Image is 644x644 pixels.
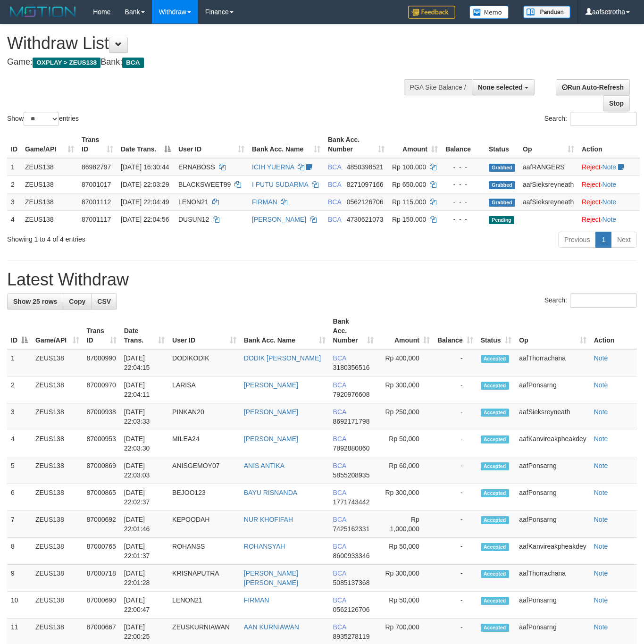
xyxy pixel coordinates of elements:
[377,538,434,565] td: Rp 50,000
[21,131,78,158] th: Game/API: activate to sort column ascending
[408,6,455,19] img: Feedback.jpg
[445,162,481,172] div: - - -
[83,565,120,592] td: 87000718
[7,403,32,430] td: 3
[21,210,78,228] td: ZEUS138
[7,313,32,349] th: ID: activate to sort column descending
[434,313,477,349] th: Balance: activate to sort column ascending
[32,430,83,457] td: ZEUS138
[377,511,434,538] td: Rp 1,000,000
[519,131,578,158] th: Op: activate to sort column ascending
[7,484,32,511] td: 6
[582,181,601,188] a: Reject
[333,489,346,496] span: BCA
[377,349,434,376] td: Rp 400,000
[434,592,477,619] td: -
[168,592,240,619] td: LENON21
[7,34,420,53] h1: Withdraw List
[120,349,168,376] td: [DATE] 22:04:15
[556,79,630,95] a: Run Auto-Refresh
[570,293,637,308] input: Search:
[515,538,590,565] td: aafKanvireakpheakdey
[168,313,240,349] th: User ID: activate to sort column ascending
[594,408,608,416] a: Note
[333,516,346,523] span: BCA
[442,131,485,158] th: Balance
[333,633,370,640] span: Copy 8935278119 to clipboard
[603,95,630,111] a: Stop
[7,457,32,484] td: 5
[122,58,143,68] span: BCA
[7,511,32,538] td: 7
[594,462,608,469] a: Note
[244,623,299,631] a: AAN KURNIAWAN
[82,216,111,223] span: 87001117
[120,376,168,403] td: [DATE] 22:04:11
[594,596,608,604] a: Note
[481,462,509,470] span: Accepted
[168,457,240,484] td: ANISGEMOY07
[347,216,384,223] span: Copy 4730621073 to clipboard
[120,565,168,592] td: [DATE] 22:01:28
[489,181,515,189] span: Grabbed
[333,552,370,560] span: Copy 8600933346 to clipboard
[121,163,169,171] span: [DATE] 16:30:44
[178,181,231,188] span: BLACKSWEET99
[97,298,111,305] span: CSV
[7,538,32,565] td: 8
[333,606,370,613] span: Copy 0562126706 to clipboard
[7,158,21,176] td: 1
[7,270,637,289] h1: Latest Withdraw
[347,181,384,188] span: Copy 8271097166 to clipboard
[178,216,209,223] span: DUSUN12
[377,457,434,484] td: Rp 60,000
[469,6,509,19] img: Button%20Memo.svg
[515,313,590,349] th: Op: activate to sort column ascending
[83,484,120,511] td: 87000865
[489,216,514,224] span: Pending
[82,181,111,188] span: 87001017
[120,538,168,565] td: [DATE] 22:01:37
[477,313,516,349] th: Status: activate to sort column ascending
[570,112,637,126] input: Search:
[252,198,277,206] a: FIRMAN
[32,349,83,376] td: ZEUS138
[168,565,240,592] td: KRISNAPUTRA
[578,131,640,158] th: Action
[21,158,78,176] td: ZEUS138
[13,298,57,305] span: Show 25 rows
[32,565,83,592] td: ZEUS138
[7,430,32,457] td: 4
[333,381,346,389] span: BCA
[481,489,509,497] span: Accepted
[244,462,284,469] a: ANIS ANTIKA
[434,511,477,538] td: -
[33,58,100,68] span: OXPLAY > ZEUS138
[168,376,240,403] td: LARISA
[347,163,384,171] span: Copy 4850398521 to clipboard
[32,403,83,430] td: ZEUS138
[333,462,346,469] span: BCA
[602,181,617,188] a: Note
[244,543,285,550] a: ROHANSYAH
[328,198,341,206] span: BCA
[333,569,346,577] span: BCA
[594,543,608,550] a: Note
[481,409,509,417] span: Accepted
[168,349,240,376] td: DODIKODIK
[178,163,215,171] span: ERNABOSS
[485,131,519,158] th: Status
[121,216,169,223] span: [DATE] 22:04:56
[121,181,169,188] span: [DATE] 22:03:29
[578,158,640,176] td: ·
[32,376,83,403] td: ZEUS138
[7,210,21,228] td: 4
[434,376,477,403] td: -
[602,216,617,223] a: Note
[489,164,515,172] span: Grabbed
[324,131,388,158] th: Bank Acc. Number: activate to sort column ascending
[244,435,298,443] a: [PERSON_NAME]
[377,313,434,349] th: Amount: activate to sort column ascending
[32,592,83,619] td: ZEUS138
[83,313,120,349] th: Trans ID: activate to sort column ascending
